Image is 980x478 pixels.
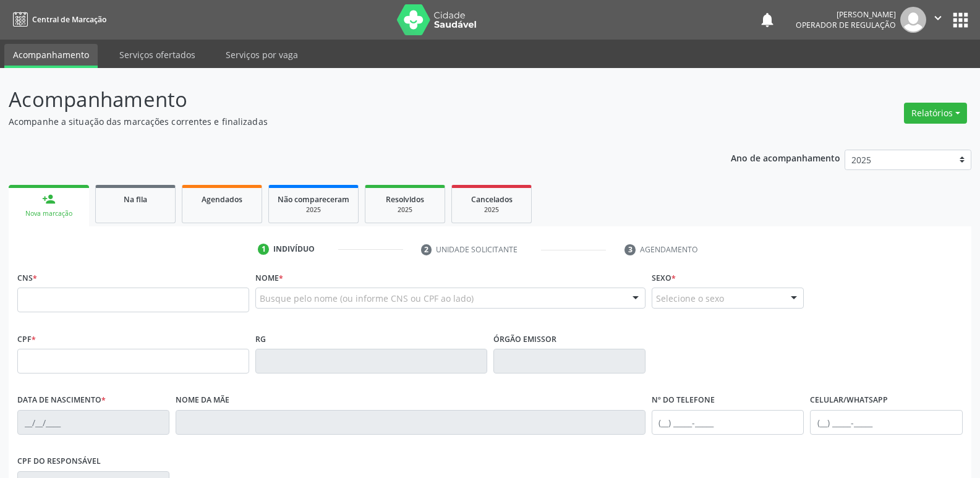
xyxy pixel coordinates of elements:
span: Central de Marcação [32,14,106,25]
label: RG [255,330,266,349]
input: (__) _____-_____ [810,410,962,435]
label: Nome da mãe [176,391,229,410]
span: Operador de regulação [796,20,896,30]
a: Central de Marcação [9,9,106,30]
div: 2025 [374,205,436,215]
a: Serviços por vaga [217,44,307,66]
label: Órgão emissor [493,330,556,349]
button: notifications [759,11,776,28]
div: Indivíduo [273,244,315,255]
div: 2025 [461,205,522,215]
p: Ano de acompanhamento [731,150,840,165]
input: (__) _____-_____ [652,410,804,435]
button: Relatórios [904,103,967,124]
span: Na fila [124,194,147,205]
span: Cancelados [471,194,513,205]
label: Nome [255,268,283,288]
div: person_add [42,192,56,206]
div: 2025 [278,205,349,215]
label: CPF do responsável [17,452,101,471]
i:  [931,11,945,25]
p: Acompanhamento [9,84,683,115]
a: Serviços ofertados [111,44,204,66]
button:  [926,7,950,33]
div: Nova marcação [17,209,80,218]
div: 1 [258,244,269,255]
label: Sexo [652,268,676,288]
div: [PERSON_NAME] [796,9,896,20]
label: CPF [17,330,36,349]
label: Nº do Telefone [652,391,715,410]
span: Resolvidos [386,194,424,205]
label: Celular/WhatsApp [810,391,888,410]
input: __/__/____ [17,410,169,435]
span: Não compareceram [278,194,349,205]
img: img [900,7,926,33]
label: CNS [17,268,37,288]
span: Busque pelo nome (ou informe CNS ou CPF ao lado) [260,292,474,305]
span: Agendados [202,194,242,205]
p: Acompanhe a situação das marcações correntes e finalizadas [9,115,683,128]
button: apps [950,9,971,31]
label: Data de nascimento [17,391,106,410]
span: Selecione o sexo [656,292,724,305]
a: Acompanhamento [4,44,98,68]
